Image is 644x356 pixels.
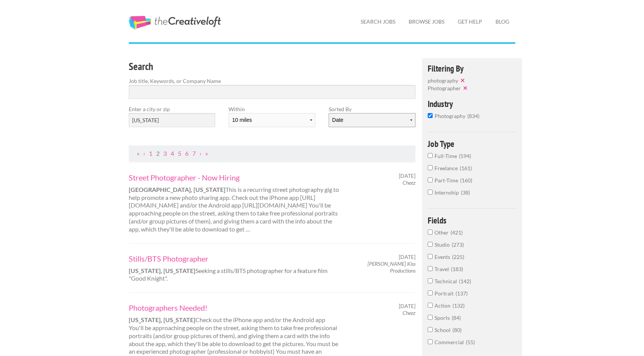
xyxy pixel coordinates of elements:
[129,172,340,182] a: Street Photographer - Now Hiring
[452,302,465,309] span: 132
[428,339,433,344] input: Commercial55
[428,139,516,148] h4: Job Type
[329,105,415,113] label: Sorted By
[129,16,221,30] a: The Creative Loft
[452,13,488,30] a: Get Help
[467,113,479,119] span: 834
[192,150,196,157] a: Page 7
[399,254,415,260] span: [DATE]
[122,254,347,283] div: Seeking a stills/BTS photographer for a feature film "Good Knight".
[399,303,415,310] span: [DATE]
[461,84,471,92] button: ✕
[428,266,433,271] input: Travel183
[129,316,195,323] strong: [US_STATE], [US_STATE]
[178,150,181,157] a: Page 5
[460,165,472,171] span: 161
[428,165,433,170] input: Freelance161
[428,315,433,320] input: Sports84
[428,153,433,158] input: Full-Time594
[459,278,471,284] span: 142
[129,186,225,193] strong: [GEOGRAPHIC_DATA], [US_STATE]
[137,150,139,157] a: First Page
[451,229,463,236] span: 421
[399,172,415,179] span: [DATE]
[403,13,451,30] a: Browse Jobs
[185,150,189,157] a: Page 6
[435,290,455,297] span: Portrait
[460,177,472,184] span: 160
[459,153,471,159] span: 594
[163,150,167,157] a: Page 3
[229,105,315,113] label: Within
[355,13,401,30] a: Search Jobs
[435,314,452,321] span: Sports
[435,241,452,248] span: Studio
[428,242,433,247] input: Studio273
[435,327,452,333] span: School
[428,85,461,91] span: Photographer
[122,172,347,233] div: This is a recurring street photography gig to help promote a new photo sharing app. Check out the...
[428,291,433,295] input: Portrait137
[428,230,433,235] input: Other421
[129,303,340,313] a: Photographers Needed!
[428,77,458,84] span: photography
[428,177,433,182] input: Part-Time160
[458,77,469,84] button: ✕
[435,229,451,236] span: Other
[156,150,160,157] a: Page 2
[149,150,152,157] a: Page 1
[428,327,433,332] input: School80
[489,13,515,30] a: Blog
[461,189,470,196] span: 38
[435,278,459,284] span: Technical
[452,314,461,321] span: 84
[129,59,415,74] h3: Search
[129,77,415,85] label: Job title, Keywords, or Company Name
[205,150,208,157] a: Last Page, Page 84
[435,189,461,196] span: Internship
[129,254,340,263] a: Stills/BTS Photographer
[143,150,145,157] a: Previous Page
[428,64,516,73] h4: Filtering By
[451,266,463,272] span: 183
[435,153,459,159] span: Full-Time
[428,216,516,225] h4: Fields
[452,241,464,248] span: 273
[435,165,460,171] span: Freelance
[428,99,516,108] h4: Industry
[329,113,415,127] select: Sort results by
[435,266,451,272] span: Travel
[435,177,460,184] span: Part-Time
[200,150,201,157] a: Next Page
[171,150,174,157] a: Page 4
[452,254,464,260] span: 225
[129,85,415,99] input: Search
[435,339,466,345] span: Commercial
[452,327,462,333] span: 80
[129,267,195,274] strong: [US_STATE], [US_STATE]
[403,310,415,316] em: Cheez
[435,254,452,260] span: Events
[428,190,433,195] input: Internship38
[428,278,433,283] input: Technical142
[129,105,215,113] label: Enter a city or zip
[455,290,468,297] span: 137
[428,303,433,308] input: Action132
[466,339,475,345] span: 55
[403,179,415,186] em: Cheez
[368,260,415,274] em: [PERSON_NAME] Kiss Productions
[435,113,467,119] span: photography
[428,254,433,259] input: Events225
[435,302,452,309] span: Action
[428,113,433,118] input: photography834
